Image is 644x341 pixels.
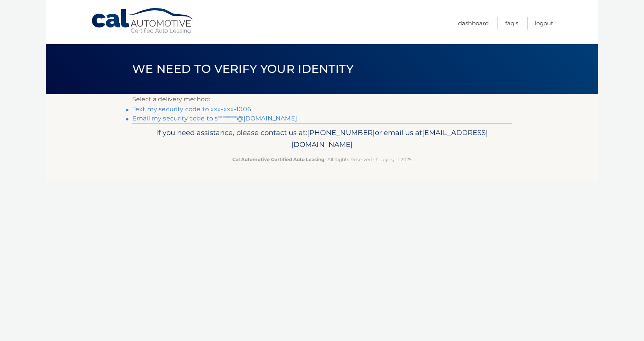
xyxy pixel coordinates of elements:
span: [PHONE_NUMBER] [307,128,375,137]
p: - All Rights Reserved - Copyright 2025 [137,155,507,163]
strong: Cal Automotive Certified Auto Leasing [232,156,324,162]
a: Cal Automotive [91,8,194,35]
p: Select a delivery method: [132,94,512,105]
a: Email my security code to s********@[DOMAIN_NAME] [132,115,297,122]
a: FAQ's [505,17,518,30]
a: Dashboard [458,17,489,30]
span: We need to verify your identity [132,62,353,76]
a: Logout [535,17,553,30]
p: If you need assistance, please contact us at: or email us at [137,127,507,151]
a: Text my security code to xxx-xxx-1006 [132,105,251,113]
